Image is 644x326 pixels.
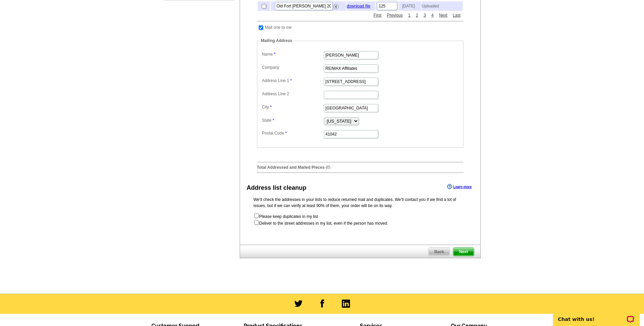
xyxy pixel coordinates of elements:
label: State [262,117,323,123]
p: We’ll check the addresses in your lists to reduce returned mail and duplicates. We’ll contact you... [254,197,467,209]
td: Uploaded [422,1,463,11]
a: First [372,12,383,18]
label: Postal Code [262,130,323,136]
a: Learn more [447,184,472,189]
a: 3 [422,12,428,18]
a: Next [437,12,449,18]
label: Company [262,64,323,70]
a: Previous [385,12,405,18]
a: download file [347,4,370,8]
img: delete.png [333,4,338,9]
label: Address Line 2 [262,91,323,97]
a: Last [451,12,462,18]
span: Next [453,248,474,256]
a: Remove this list [333,3,338,7]
a: 2 [414,12,420,18]
a: Back [428,247,450,256]
label: City [262,104,323,110]
a: 4 [429,12,435,18]
td: [DATE] [399,1,421,11]
legend: Mailing Address [260,38,293,44]
span: Back [428,248,450,256]
label: Address Line 1 [262,78,323,84]
form: Please keep duplicates in my list Deliver to the street addresses in my list, even if the person ... [254,213,467,226]
strong: Total Addressed and Mailed Pieces [257,165,325,170]
td: Mail one to me [265,24,292,31]
iframe: LiveChat chat widget [549,305,644,326]
div: Address list cleanup [247,183,307,192]
label: Name [262,51,323,57]
span: 85 [326,165,330,170]
a: 1 [406,12,412,18]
